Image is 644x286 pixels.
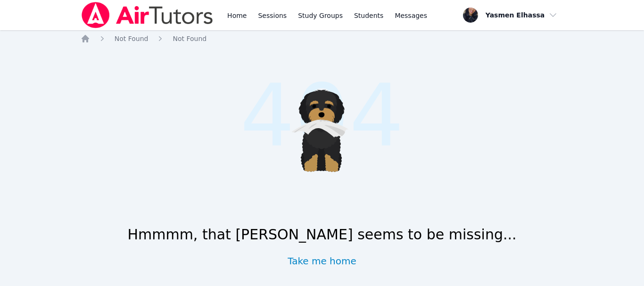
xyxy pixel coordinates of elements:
span: 404 [240,51,404,180]
h1: Hmmmm, that [PERSON_NAME] seems to be missing... [127,226,516,243]
span: Not Found [173,35,206,42]
span: Messages [395,11,427,20]
a: Not Found [115,34,149,43]
span: Not Found [115,35,149,42]
nav: Breadcrumb [81,34,564,43]
a: Not Found [173,34,206,43]
img: Air Tutors [81,2,214,28]
a: Take me home [288,254,356,268]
